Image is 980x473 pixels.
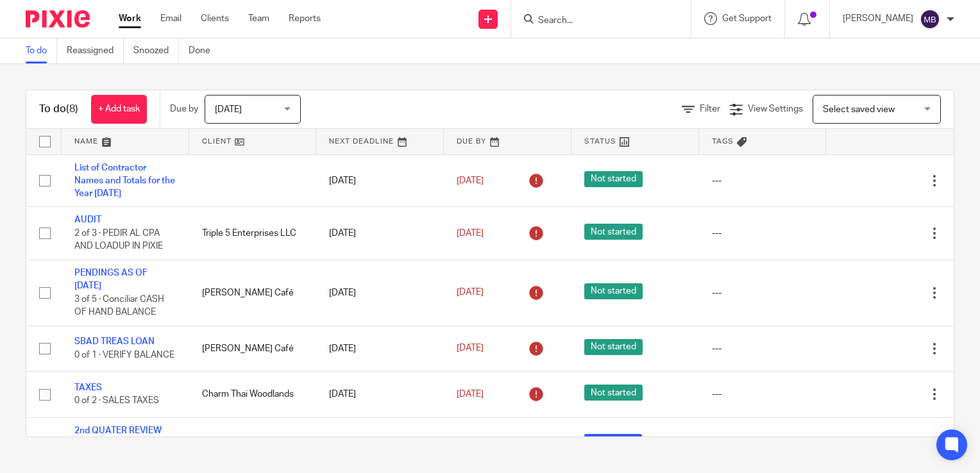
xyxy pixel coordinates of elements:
[700,104,720,113] span: Filter
[584,171,643,187] span: Not started
[201,12,229,25] a: Clients
[584,434,642,450] span: In progress
[74,426,162,435] a: 2nd QUATER REVIEW
[74,337,155,346] a: SBAD TREAS LOAN
[215,105,242,114] span: [DATE]
[170,103,198,115] p: Due by
[74,396,159,405] span: 0 of 2 · SALES TAXES
[712,342,814,355] div: ---
[712,174,814,187] div: ---
[316,260,444,326] td: [DATE]
[119,12,141,25] a: Work
[133,38,179,63] a: Snoozed
[316,372,444,417] td: [DATE]
[316,154,444,207] td: [DATE]
[584,283,643,299] span: Not started
[748,104,803,113] span: View Settings
[74,163,175,199] a: List of Contractor Names and Totals for the Year [DATE]
[189,38,220,63] a: Done
[457,229,484,238] span: [DATE]
[316,207,444,260] td: [DATE]
[26,10,90,28] img: Pixie
[74,351,174,360] span: 0 of 1 · VERIFY BALANCE
[712,286,814,299] div: ---
[74,383,102,392] a: TAXES
[712,388,814,401] div: ---
[189,417,317,470] td: Triple 5 Enterprises LLC
[457,288,484,297] span: [DATE]
[189,207,317,260] td: Triple 5 Enterprises LLC
[823,105,895,114] span: Select saved view
[584,385,643,401] span: Not started
[189,326,317,371] td: [PERSON_NAME] Café
[712,227,814,240] div: ---
[74,215,101,224] a: AUDIT
[160,12,182,25] a: Email
[248,12,269,25] a: Team
[289,12,321,25] a: Reports
[457,390,484,399] span: [DATE]
[920,9,940,29] img: svg%3E
[537,15,652,27] input: Search
[74,295,164,317] span: 3 of 5 · Conciliar CASH OF HAND BALANCE
[457,176,484,185] span: [DATE]
[189,260,317,326] td: [PERSON_NAME] Café
[189,372,317,417] td: Charm Thai Woodlands
[74,269,148,290] a: PENDINGS AS OF [DATE]
[584,339,643,355] span: Not started
[66,104,78,114] span: (8)
[584,224,643,240] span: Not started
[67,38,124,63] a: Reassigned
[91,95,147,124] a: + Add task
[843,12,913,25] p: [PERSON_NAME]
[74,229,163,251] span: 2 of 3 · PEDIR AL CPA AND LOADUP IN PIXIE
[39,103,78,116] h1: To do
[722,14,772,23] span: Get Support
[26,38,57,63] a: To do
[457,344,484,353] span: [DATE]
[712,138,734,145] span: Tags
[316,417,444,470] td: [DATE]
[316,326,444,371] td: [DATE]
